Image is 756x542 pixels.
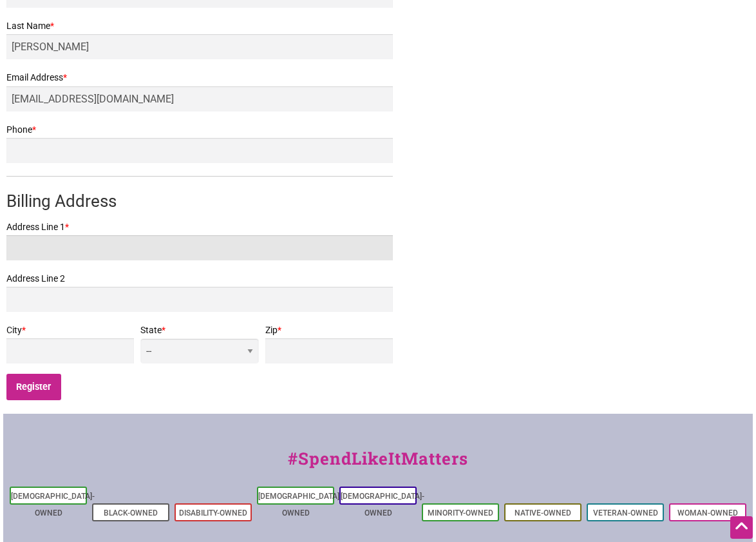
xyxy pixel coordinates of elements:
[140,322,259,338] label: State
[11,492,95,518] a: [DEMOGRAPHIC_DATA]-Owned
[6,374,61,400] input: Register
[179,508,247,518] a: Disability-Owned
[6,189,393,213] h3: Billing Address
[515,508,571,518] a: Native-Owned
[428,508,493,518] a: Minority-Owned
[6,122,393,138] label: Phone
[258,492,342,518] a: [DEMOGRAPHIC_DATA]-Owned
[104,508,158,518] a: Black-Owned
[3,446,753,484] div: #SpendLikeItMatters
[677,508,738,518] a: Woman-Owned
[265,322,393,338] label: Zip
[6,322,134,338] label: City
[6,70,393,86] label: Email Address
[593,508,658,518] a: Veteran-Owned
[730,516,753,539] div: Scroll Back to Top
[6,271,393,287] label: Address Line 2
[341,492,424,518] a: [DEMOGRAPHIC_DATA]-Owned
[6,18,393,34] label: Last Name
[6,219,393,235] label: Address Line 1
